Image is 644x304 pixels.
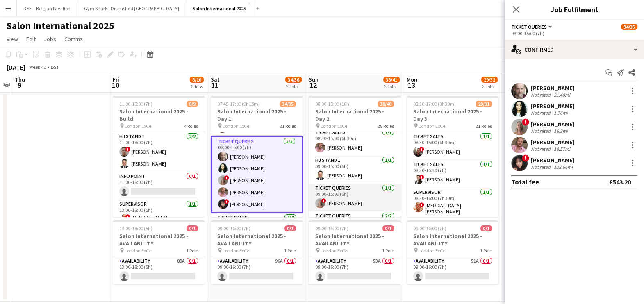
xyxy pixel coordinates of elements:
div: 18.57mi [552,146,572,152]
h3: Salon International 2025 - Day 3 [407,108,498,123]
span: View [7,35,18,43]
span: 0/1 [382,225,394,231]
span: 38/40 [378,101,394,107]
span: Week 41 [27,64,48,70]
span: 12 [307,80,319,90]
button: Salon International 2025 [186,0,253,16]
div: 16.3mi [552,128,569,134]
h3: Salon International 2025 - AVAILABILITY [211,232,303,247]
app-card-role: HJ Stand 12/211:00-18:00 (7h)![PERSON_NAME][PERSON_NAME] [113,132,205,172]
span: 1 Role [186,247,198,254]
div: 13:00-18:00 (5h)0/1Salon International 2025 - AVAILABILITY London ExCel1 RoleAvailability88A0/113... [113,220,205,284]
div: £543.20 [609,178,631,186]
app-job-card: 08:30-17:00 (8h30m)29/31Salon International 2025 - Day 3 London ExCel21 RolesTicket Sales1/108:30... [407,96,498,217]
a: Jobs [41,34,59,44]
app-card-role: Supervisor1/113:00-18:00 (5h)![MEDICAL_DATA][PERSON_NAME] [113,200,205,230]
span: London ExCel [223,247,250,254]
span: Jobs [44,35,56,43]
span: 1 Role [284,247,296,254]
span: 0/1 [187,225,198,231]
div: 1.76mi [552,110,569,116]
div: 138.66mi [552,164,574,170]
div: BST [51,64,59,70]
span: 09:00-16:00 (7h) [217,225,250,231]
app-card-role: Ticket Sales4/4 [211,213,303,277]
span: 21 Roles [476,123,492,129]
div: Not rated [531,146,552,152]
div: Not rated [531,128,552,134]
span: London ExCel [419,123,446,129]
div: [PERSON_NAME] [531,84,574,92]
h3: Salon International 2025 - AVAILABILITY [407,232,498,247]
h3: Salon International 2025 - Build [113,108,205,123]
span: 21 Roles [280,123,296,129]
span: 14 [503,80,514,90]
div: 11:00-18:00 (7h)8/9Salon International 2025 - Build London ExCel4 RolesHJ Stand 12/211:00-18:00 (... [113,96,205,217]
div: [DATE] [7,63,25,71]
span: 1 Role [480,247,492,254]
app-job-card: 09:00-16:00 (7h)0/1Salon International 2025 - AVAILABILITY London ExCel1 RoleAvailability96A0/109... [211,220,303,284]
app-card-role: Availability53A0/109:00-16:00 (7h) [309,256,401,284]
span: ! [522,118,529,126]
span: 13:00-18:00 (5h) [119,225,152,231]
h1: Salon International 2025 [7,20,114,32]
span: ! [419,175,424,179]
span: Thu [15,76,25,83]
span: London ExCel [419,247,446,254]
div: Not rated [531,164,552,170]
span: 07:45-17:00 (9h15m) [217,101,260,107]
a: Comms [61,34,86,44]
app-card-role: Ticket Sales1/108:30-15:30 (7h)![PERSON_NAME] [407,160,498,188]
span: 10 [112,80,119,90]
a: View [3,34,21,44]
span: ! [419,147,424,152]
div: 2 Jobs [482,84,497,90]
div: Confirmed [505,40,644,59]
div: 2 Jobs [384,84,399,90]
div: 21.48mi [552,92,572,98]
app-card-role: Availability96A0/109:00-16:00 (7h) [211,256,303,284]
div: 2 Jobs [286,84,301,90]
span: 09:00-16:00 (7h) [413,225,446,231]
span: 34/35 [621,24,637,30]
div: [PERSON_NAME] [531,138,574,146]
h3: Salon International 2025 - AVAILABILITY [113,232,205,247]
span: 38/41 [383,77,400,83]
span: 29/32 [481,77,498,83]
span: ! [125,214,130,219]
span: 0/1 [284,225,296,231]
app-card-role: Ticket Sales1/108:30-15:00 (6h30m)![PERSON_NAME] [407,132,498,160]
a: Edit [23,34,39,44]
span: ! [419,202,424,207]
button: Gym Shark - Drumshed [GEOGRAPHIC_DATA] [77,0,186,16]
span: ! [125,147,130,152]
div: 08:00-18:00 (10h)38/40Salon International 2025 - Day 2 London ExCel28 Roles08:00-17:00 (9h)![PERS... [309,96,401,217]
button: Ticket Queries [511,24,553,30]
span: 1 Role [382,247,394,254]
div: [PERSON_NAME] [531,102,574,110]
span: 11:00-18:00 (7h) [119,101,152,107]
app-card-role: Info Point0/111:00-18:00 (7h) [113,172,205,200]
app-job-card: 07:45-17:00 (9h15m)34/35Salon International 2025 - Day 1 London ExCel21 Roles![PERSON_NAME]![PERS... [211,96,303,217]
span: ! [224,199,229,204]
span: 34/36 [285,77,302,83]
h3: Salon International 2025 - Day 1 [211,108,303,123]
span: 29/31 [476,101,492,107]
span: Sun [309,76,319,83]
div: 09:00-16:00 (7h)0/1Salon International 2025 - AVAILABILITY London ExCel1 RoleAvailability51A0/109... [407,220,498,284]
div: [PERSON_NAME] [531,120,574,128]
span: Edit [26,35,36,43]
div: 08:00-15:00 (7h) [511,30,637,36]
app-card-role: Supervisor1/108:30-16:00 (7h30m)![MEDICAL_DATA][PERSON_NAME] [407,188,498,218]
span: ! [522,154,529,162]
app-card-role: Ticket Queries5/508:00-15:00 (7h)[PERSON_NAME][PERSON_NAME]![PERSON_NAME][PERSON_NAME]![PERSON_NAME] [211,136,303,213]
span: Fri [113,76,119,83]
div: 09:00-16:00 (7h)0/1Salon International 2025 - AVAILABILITY London ExCel1 RoleAvailability53A0/109... [309,220,401,284]
div: 2 Jobs [190,84,203,90]
span: 08:00-18:00 (10h) [315,101,351,107]
app-card-role: Availability88A0/113:00-18:00 (5h) [113,256,205,284]
app-card-role: Ticket Sales1/108:30-15:00 (6h30m)[PERSON_NAME] [309,128,401,156]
